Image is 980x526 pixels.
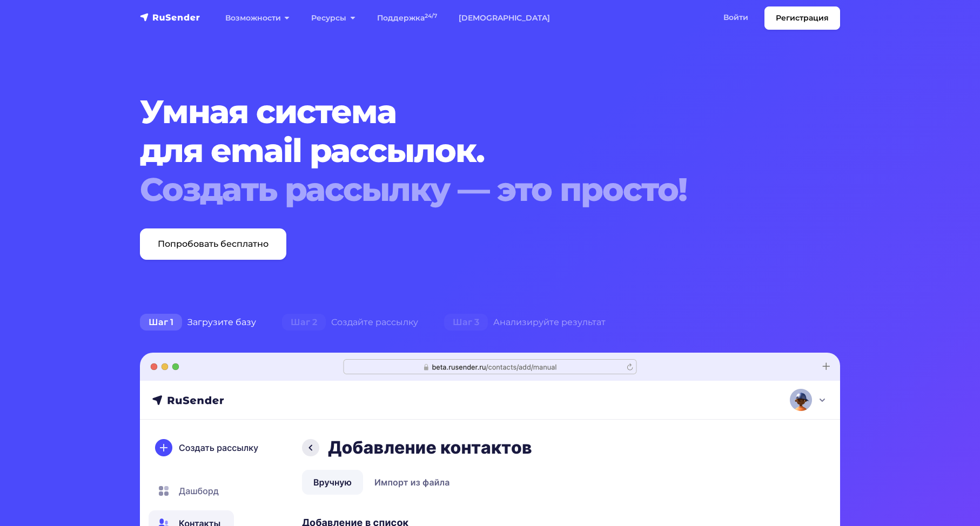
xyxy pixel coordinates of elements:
[448,7,561,29] a: [DEMOGRAPHIC_DATA]
[713,6,759,29] a: Войти
[764,6,840,30] a: Регистрация
[140,12,200,23] img: RuSender
[282,314,326,331] span: Шаг 2
[300,7,366,29] a: Ресурсы
[140,92,781,209] h1: Умная система для email рассылок.
[269,312,431,333] div: Создайте рассылку
[140,314,182,331] span: Шаг 1
[214,7,300,29] a: Возможности
[444,314,488,331] span: Шаг 3
[140,228,286,260] a: Попробовать бесплатно
[425,12,437,19] sup: 24/7
[366,7,448,29] a: Поддержка24/7
[127,312,269,333] div: Загрузите базу
[431,312,619,333] div: Анализируйте результат
[140,170,781,209] div: Создать рассылку — это просто!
